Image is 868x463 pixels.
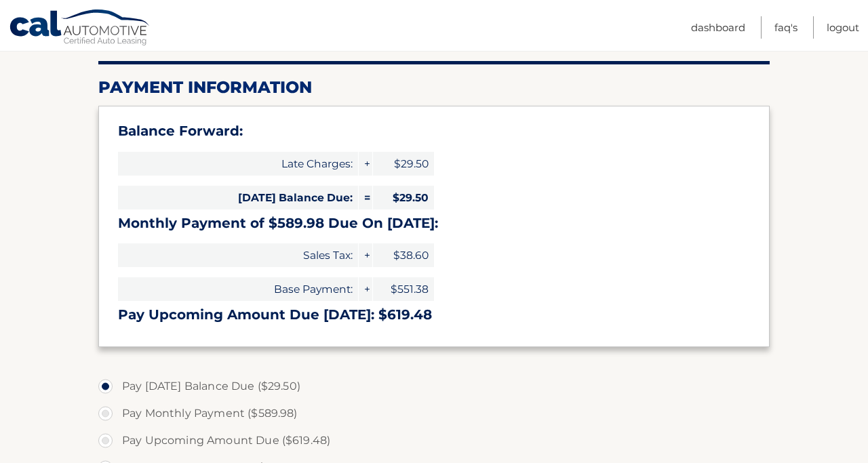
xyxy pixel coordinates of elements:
[98,400,770,427] label: Pay Monthly Payment ($589.98)
[118,152,358,176] span: Late Charges:
[118,243,358,267] span: Sales Tax:
[373,152,434,176] span: $29.50
[373,243,434,267] span: $38.60
[118,186,358,209] span: [DATE] Balance Due:
[98,373,770,400] label: Pay [DATE] Balance Due ($29.50)
[359,186,372,209] span: =
[359,152,372,176] span: +
[98,427,770,454] label: Pay Upcoming Amount Due ($619.48)
[98,77,770,98] h2: Payment Information
[359,243,372,267] span: +
[9,9,151,48] a: Cal Automotive
[118,277,358,301] span: Base Payment:
[373,277,434,301] span: $551.38
[774,16,797,39] a: FAQ's
[118,123,750,140] h3: Balance Forward:
[118,215,750,232] h3: Monthly Payment of $589.98 Due On [DATE]:
[827,16,859,39] a: Logout
[691,16,745,39] a: Dashboard
[118,306,750,323] h3: Pay Upcoming Amount Due [DATE]: $619.48
[359,277,372,301] span: +
[373,186,434,209] span: $29.50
